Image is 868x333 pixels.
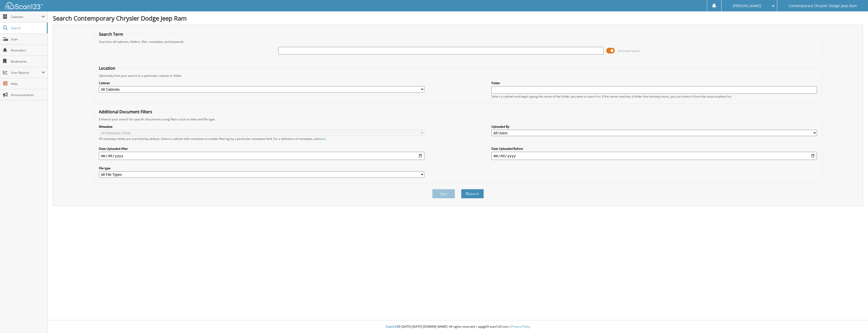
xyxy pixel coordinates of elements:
[96,40,819,44] div: Searches all cabinets, folders, files, metadata, and keywords
[491,81,817,85] label: Folder
[11,59,45,64] span: Bookmarks
[96,117,819,121] div: Enhance your search for specific documents using filters such as date and file type.
[53,14,863,22] h1: Search Contemporary Chrysler Dodge Jeep Ram
[618,49,640,53] span: Advanced Search
[99,137,424,141] div: All metadata fields are searched by default. Select a cabinet with metadata to enable filtering b...
[99,81,424,85] label: Cabinet
[491,124,817,129] label: Uploaded By
[386,324,398,329] span: Scan123
[491,152,817,160] input: end
[11,37,45,41] span: Scan
[11,48,45,52] span: Reminders
[843,309,868,333] iframe: Chat Widget
[511,324,530,329] a: Privacy Policy
[99,152,424,160] input: start
[733,4,761,7] span: [PERSON_NAME]
[99,166,424,170] label: File type
[11,82,45,86] span: Help
[96,73,819,78] div: Optionally limit your search to a particular cabinet or folder
[5,2,43,9] img: scan123-logo-white.svg
[96,31,126,37] legend: Search Term
[11,26,44,30] span: Search
[48,321,868,333] div: © [DATE]-[DATE] [DOMAIN_NAME]. All rights reserved | appg03-scan123-com |
[319,137,325,141] a: here
[96,109,155,115] legend: Additional Document Filters
[461,189,484,198] button: Search
[11,15,41,19] span: Cabinets
[491,94,817,99] div: Select a cabinet and begin typing the name of the folder you want to search in. If the name match...
[11,93,45,97] span: Announcements
[96,65,118,71] legend: Location
[99,146,424,151] label: Date Uploaded After
[99,124,424,129] label: Metadata
[432,189,455,198] button: Clear
[491,146,817,151] label: Date Uploaded Before
[11,70,41,75] span: User Reports
[789,4,857,7] span: Contemporary Chrysler Dodge Jeep Ram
